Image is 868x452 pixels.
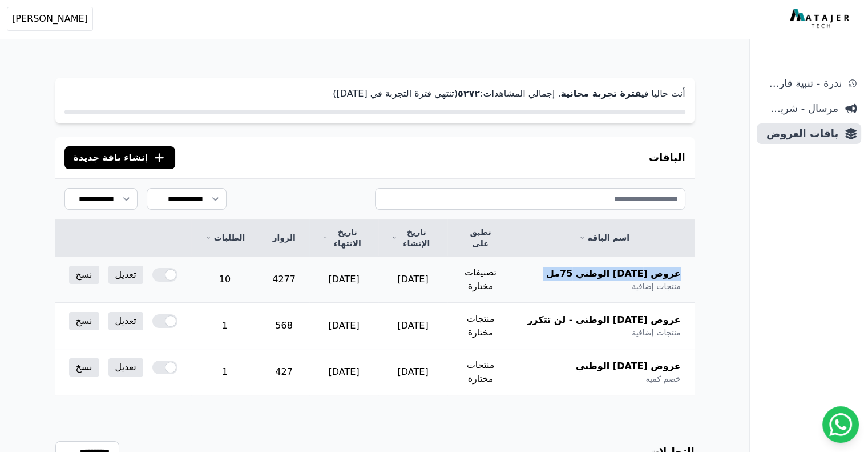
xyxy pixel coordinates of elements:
td: منتجات مختارة [447,303,514,349]
a: نسخ [69,266,99,284]
span: خصم كمية [645,373,680,385]
strong: فترة تجربة مجانية [560,88,641,99]
a: اسم الباقة [527,232,680,243]
span: عروض [DATE] الوطني 75مل [546,267,681,281]
a: تعديل [108,358,143,377]
button: إنشاء باقة جديدة [64,146,176,169]
span: منتجات إضافية [632,327,680,338]
td: [DATE] [378,303,447,349]
a: تعديل [108,312,143,330]
td: 1 [191,349,259,395]
img: MatajerTech Logo [790,9,852,29]
button: [PERSON_NAME] [7,7,93,31]
span: عروض [DATE] الوطني - لن تتكرر [527,313,680,327]
a: الطلبات [205,232,245,243]
th: الزوار [259,219,309,257]
a: تعديل [108,266,143,284]
td: [DATE] [378,257,447,303]
td: 427 [259,349,309,395]
td: 10 [191,257,259,303]
td: [DATE] [309,257,378,303]
span: إنشاء باقة جديدة [74,151,148,165]
td: 568 [259,303,309,349]
td: [DATE] [378,349,447,395]
td: 1 [191,303,259,349]
a: نسخ [69,358,99,377]
a: تاريخ الانتهاء [323,226,365,249]
strong: ٥٢٧٢ [458,88,480,99]
td: [DATE] [309,349,378,395]
td: منتجات مختارة [447,349,514,395]
span: باقات العروض [761,126,838,142]
h3: الباقات [649,150,685,166]
a: تاريخ الإنشاء [392,226,434,249]
span: [PERSON_NAME] [12,12,88,26]
span: عروض [DATE] الوطني [576,359,681,373]
td: 4277 [259,257,309,303]
td: تصنيفات مختارة [447,257,514,303]
td: [DATE] [309,303,378,349]
span: مرسال - شريط دعاية [761,101,838,117]
th: تطبق على [447,219,514,257]
span: منتجات إضافية [632,281,680,292]
p: أنت حاليا في . إجمالي المشاهدات: (تنتهي فترة التجربة في [DATE]) [64,87,685,101]
a: نسخ [69,312,99,330]
span: ندرة - تنبية قارب علي النفاذ [761,75,842,91]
